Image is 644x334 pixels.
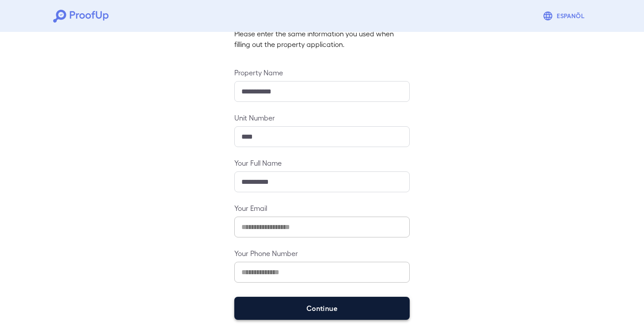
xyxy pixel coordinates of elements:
label: Your Full Name [234,158,410,168]
label: Property Name [234,67,410,78]
p: Please enter the same information you used when filling out the property application. [234,28,410,50]
label: Unit Number [234,113,410,123]
label: Your Phone Number [234,248,410,258]
button: Espanõl [539,7,591,25]
label: Your Email [234,203,410,213]
button: Continue [234,297,410,320]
